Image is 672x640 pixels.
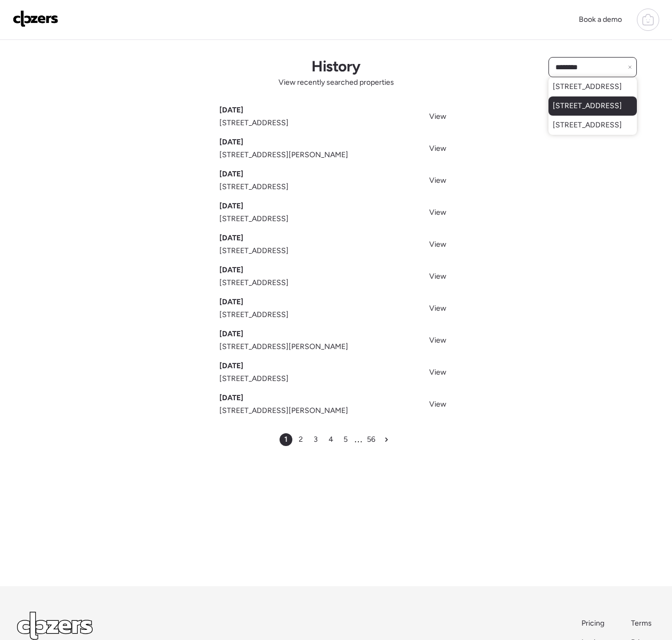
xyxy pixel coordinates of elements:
[429,176,446,185] span: View
[219,105,243,116] span: [DATE]
[423,332,453,347] a: View
[219,150,348,160] span: [STREET_ADDRESS][PERSON_NAME]
[423,140,453,156] a: View
[219,214,289,224] span: [STREET_ADDRESS]
[329,434,333,445] span: 4
[429,112,446,121] span: View
[553,101,622,111] span: [STREET_ADDRESS]
[423,300,453,315] a: View
[429,304,446,313] span: View
[219,342,348,352] span: [STREET_ADDRESS][PERSON_NAME]
[423,396,453,411] a: View
[219,182,289,192] span: [STREET_ADDRESS]
[429,368,446,377] span: View
[429,240,446,249] span: View
[219,297,243,307] span: [DATE]
[581,619,604,628] span: Pricing
[219,118,289,128] span: [STREET_ADDRESS]
[553,120,622,131] span: [STREET_ADDRESS]
[631,619,652,628] span: Terms
[219,265,243,276] span: [DATE]
[13,10,59,27] img: Logo
[429,144,446,153] span: View
[429,336,446,345] span: View
[219,246,289,256] span: [STREET_ADDRESS]
[429,272,446,281] span: View
[581,618,605,629] a: Pricing
[219,201,243,212] span: [DATE]
[423,108,453,124] a: View
[343,434,348,445] span: 5
[579,15,622,24] span: Book a demo
[278,77,394,88] span: View recently searched properties
[17,612,93,640] img: Logo Light
[219,169,243,180] span: [DATE]
[219,406,348,416] span: [STREET_ADDRESS][PERSON_NAME]
[314,434,318,445] span: 3
[219,310,289,320] span: [STREET_ADDRESS]
[423,172,453,188] a: View
[312,57,360,75] h1: History
[429,400,446,409] span: View
[423,268,453,283] a: View
[219,233,243,244] span: [DATE]
[423,364,453,379] a: View
[219,137,243,148] span: [DATE]
[354,435,363,444] span: …
[219,374,289,384] span: [STREET_ADDRESS]
[219,361,243,371] span: [DATE]
[631,618,655,629] a: Terms
[423,204,453,220] a: View
[423,236,453,252] a: View
[429,208,446,217] span: View
[553,82,622,92] span: [STREET_ADDRESS]
[219,278,289,288] span: [STREET_ADDRESS]
[219,329,243,339] span: [DATE]
[284,434,288,445] span: 1
[367,434,375,445] span: 56
[299,434,303,445] span: 2
[219,393,243,403] span: [DATE]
